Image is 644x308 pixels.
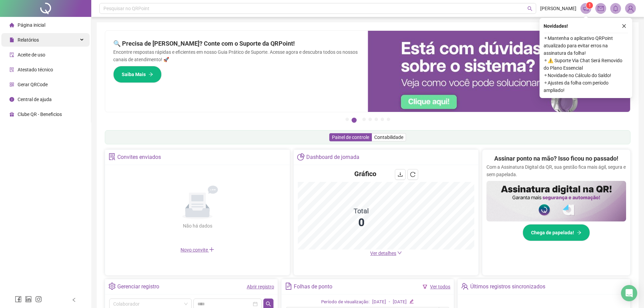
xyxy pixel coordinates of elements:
span: edit [409,299,414,304]
span: info-circle [9,97,14,102]
div: Gerenciar registro [117,281,159,292]
span: gift [9,112,14,117]
button: 7 [387,118,390,121]
span: home [9,23,14,27]
div: Não há dados [166,222,229,230]
span: Chega de papelada! [531,229,574,236]
a: Ver detalhes down [370,251,402,256]
span: pie-chart [297,153,304,160]
span: file [9,38,14,42]
span: filter [423,284,427,289]
span: Página inicial [18,22,45,28]
span: Central de ajuda [18,97,52,102]
span: Atestado técnico [18,67,53,72]
span: facebook [15,296,22,303]
img: banner%2F0cf4e1f0-cb71-40ef-aa93-44bd3d4ee559.png [368,31,630,112]
span: solution [9,67,14,72]
span: ⚬ Novidade no Cálculo do Saldo! [544,72,628,79]
a: Ver todos [430,284,450,289]
div: Convites enviados [117,151,161,163]
span: plus [209,247,214,252]
button: 1 [345,118,349,121]
span: linkedin [25,296,32,303]
span: mail [598,5,604,11]
span: bell [613,5,619,11]
span: close [622,24,626,28]
span: Novo convite [181,247,214,253]
p: Com a Assinatura Digital da QR, sua gestão fica mais ágil, segura e sem papelada. [486,163,626,178]
span: Novidades ! [544,22,568,30]
span: file-text [285,283,292,290]
h2: 🔍 Precisa de [PERSON_NAME]? Conte com o Suporte da QRPoint! [113,39,360,48]
p: Encontre respostas rápidas e eficientes em nosso Guia Prático de Suporte. Acesse agora e descubra... [113,48,360,63]
img: banner%2F02c71560-61a6-44d4-94b9-c8ab97240462.png [486,181,626,221]
span: qrcode [9,82,14,87]
span: ⚬ Ajustes da folha com período ampliado! [544,79,628,94]
button: 2 [352,118,357,123]
span: Gerar QRCode [18,82,48,87]
button: Saiba Mais [113,66,162,83]
button: 6 [381,118,384,121]
button: 5 [375,118,378,121]
a: Abrir registro [247,284,274,289]
span: ⚬ Mantenha o aplicativo QRPoint atualizado para evitar erros na assinatura da folha! [544,34,628,57]
span: arrow-right [577,230,581,235]
span: team [461,283,468,290]
span: download [398,172,403,177]
span: Contabilidade [374,135,403,140]
span: notification [583,5,589,11]
button: 4 [368,118,372,121]
span: instagram [35,296,42,303]
span: Clube QR - Beneficios [18,112,62,117]
span: left [72,298,76,302]
div: Últimos registros sincronizados [470,281,545,292]
button: Chega de papelada! [523,224,590,241]
span: down [397,251,402,255]
span: audit [9,52,14,57]
img: 76687 [625,3,636,14]
div: - [389,299,390,306]
span: setting [109,283,116,290]
span: Relatórios [18,37,39,43]
span: solution [109,153,116,160]
span: arrow-right [148,72,153,77]
span: [PERSON_NAME] [540,5,576,12]
span: 1 [589,3,591,8]
span: search [266,301,271,307]
span: Saiba Mais [122,71,146,78]
div: Open Intercom Messenger [621,285,637,301]
span: Painel de controle [332,135,369,140]
span: reload [410,172,415,177]
div: [DATE] [372,299,386,306]
h2: Assinar ponto na mão? Isso ficou no passado! [494,154,618,163]
div: [DATE] [393,299,407,306]
span: Ver detalhes [370,251,396,256]
button: 3 [362,118,366,121]
span: Aceite de uso [18,52,45,57]
h4: Gráfico [354,169,376,179]
span: ⚬ ⚠️ Suporte Via Chat Será Removido do Plano Essencial [544,57,628,72]
div: Período de visualização: [321,299,369,306]
div: Folhas de ponto [294,281,332,292]
sup: 1 [586,2,593,9]
div: Dashboard de jornada [306,151,359,163]
span: search [527,6,532,11]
